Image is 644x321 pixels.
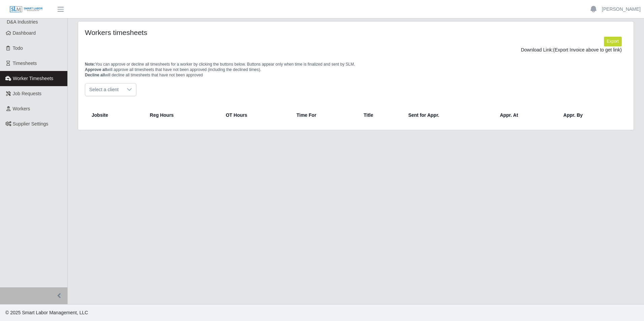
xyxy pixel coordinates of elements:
[5,310,88,315] span: © 2025 Smart Labor Management, LLC
[88,107,144,123] th: Jobsite
[13,91,42,96] span: Job Requests
[358,107,403,123] th: Title
[13,61,37,66] span: Timesheets
[85,67,107,72] span: Approve all
[85,73,105,77] span: Decline all
[85,62,627,78] p: You can approve or decline all timesheets for a worker by clicking the buttons below. Buttons app...
[85,62,95,67] span: Note:
[13,45,23,51] span: Todo
[13,76,53,81] span: Worker Timesheets
[602,6,641,13] a: [PERSON_NAME]
[13,30,36,36] span: Dashboard
[220,107,291,123] th: OT Hours
[13,121,49,127] span: Supplier Settings
[13,106,30,111] span: Workers
[7,19,38,25] span: D&A Industries
[494,107,558,123] th: Appr. At
[403,107,494,123] th: Sent for Appr.
[90,46,622,53] div: Download Link:
[291,107,358,123] th: Time For
[85,83,123,96] span: Select a client
[558,107,624,123] th: Appr. By
[553,47,622,52] span: (Export Invoice above to get link)
[604,37,622,46] button: Export
[144,107,220,123] th: Reg Hours
[85,28,305,37] h4: Workers timesheets
[9,6,43,13] img: SLM Logo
